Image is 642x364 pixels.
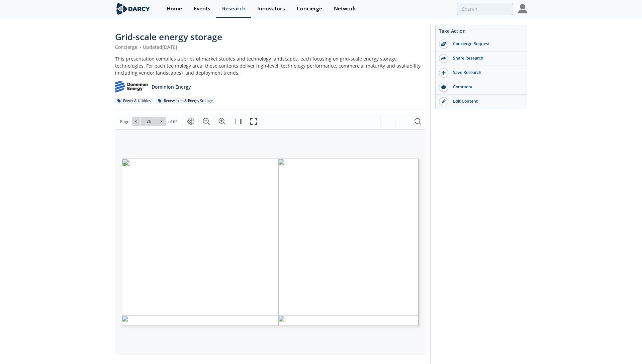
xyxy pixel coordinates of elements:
[115,55,426,76] div: This presentation compiles a series of market studies and technology landscapes, each focusing on...
[222,6,246,11] div: Research
[115,98,154,104] div: Power & Utilities
[139,44,143,50] span: •
[448,55,523,61] div: Share Research
[436,27,527,37] div: Take Action
[448,84,523,90] div: Comment
[156,98,215,104] div: Renewables & Energy Storage
[448,41,523,47] div: Concierge Request
[152,83,191,90] p: Dominion Energy
[518,4,527,13] img: Profile
[115,3,152,15] img: logo-wide.svg
[115,31,222,43] span: Grid-scale energy storage
[436,95,527,109] a: Edit Content
[614,337,635,357] iframe: chat widget
[297,6,322,11] div: Concierge
[167,6,182,11] div: Home
[194,6,210,11] div: Events
[334,6,356,11] div: Network
[448,70,523,76] div: Save Research
[257,6,285,11] div: Innovators
[448,98,523,104] div: Edit Content
[115,43,426,51] div: Concierge Updated [DATE]
[457,3,513,15] input: Advanced Search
